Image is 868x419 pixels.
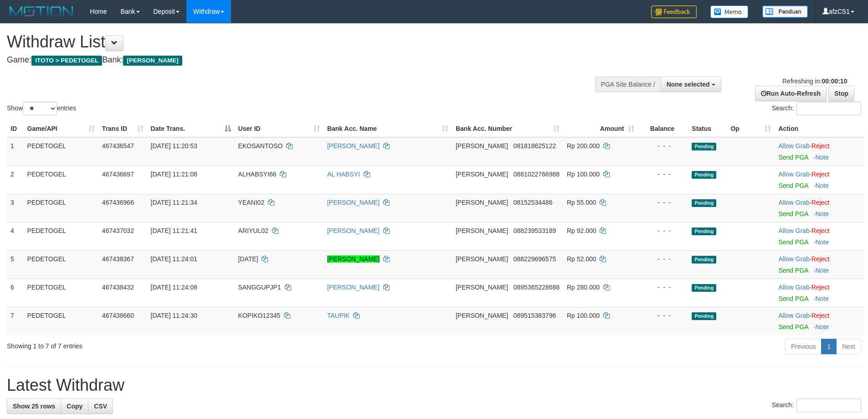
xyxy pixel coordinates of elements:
a: [PERSON_NAME] [327,255,380,263]
span: KOPIKO12345 [238,312,281,319]
span: ITOTO > PEDETOGEL [31,56,102,66]
span: [DATE] 11:21:34 [151,199,197,206]
a: Reject [812,284,830,291]
span: · [778,171,811,178]
a: Reject [812,312,830,319]
td: 6 [7,279,24,307]
span: · [778,199,811,206]
td: PEDETOGEL [24,307,98,335]
a: Note [815,267,829,274]
a: Send PGA [778,323,808,331]
th: User ID: activate to sort column ascending [235,120,324,137]
span: Copy [67,403,82,410]
span: Pending [692,256,716,264]
span: [PERSON_NAME] [456,171,508,178]
span: YEANI02 [238,199,265,206]
td: PEDETOGEL [24,250,98,279]
td: PEDETOGEL [24,166,98,194]
td: 2 [7,166,24,194]
span: [DATE] [238,255,258,263]
div: - - - [642,198,685,207]
img: Feedback.jpg [651,5,697,18]
td: · [775,222,864,250]
img: Button%20Memo.svg [710,5,749,18]
td: PEDETOGEL [24,279,98,307]
label: Show entries [7,102,76,115]
th: Trans ID: activate to sort column ascending [98,120,147,137]
td: · [775,250,864,279]
td: · [775,279,864,307]
td: · [775,166,864,194]
a: 1 [821,339,837,354]
span: SANGGUPJP1 [238,284,281,291]
a: TAUPIK [327,312,350,319]
td: · [775,137,864,166]
a: Show 25 rows [7,398,61,414]
span: Copy 08152534486 to clipboard [514,199,553,206]
span: Copy 0895365228688 to clipboard [514,284,560,291]
th: Date Trans.: activate to sort column descending [147,120,235,137]
th: ID [7,120,24,137]
span: 467438367 [102,255,134,263]
span: · [778,227,811,234]
a: Allow Grab [778,142,809,150]
div: - - - [642,283,685,292]
th: Balance [638,120,688,137]
th: Bank Acc. Name: activate to sort column ascending [324,120,452,137]
span: Copy 088229696575 to clipboard [514,255,556,263]
select: Showentries [23,102,57,115]
th: Action [775,120,864,137]
td: 7 [7,307,24,335]
td: 1 [7,137,24,166]
a: AL HABSYI [327,171,360,178]
span: CSV [94,403,107,410]
span: 467438660 [102,312,134,319]
a: Note [815,323,829,331]
span: [PERSON_NAME] [456,142,508,150]
span: Rp 100.000 [567,171,600,178]
button: None selected [661,77,721,92]
span: 467438432 [102,284,134,291]
th: Bank Acc. Number: activate to sort column ascending [452,120,563,137]
span: EKOSANTOSO [238,142,283,150]
a: Run Auto-Refresh [755,86,827,101]
span: Rp 52.000 [567,255,596,263]
a: Note [815,295,829,302]
a: CSV [88,398,113,414]
a: Previous [785,339,822,354]
span: · [778,255,811,263]
input: Search: [796,102,861,115]
span: · [778,312,811,319]
a: Reject [812,142,830,150]
div: PGA Site Balance / [595,77,661,92]
span: · [778,284,811,291]
a: Stop [828,86,854,101]
a: Send PGA [778,295,808,302]
a: Allow Grab [778,199,809,206]
a: Allow Grab [778,171,809,178]
a: [PERSON_NAME] [327,199,380,206]
td: · [775,194,864,222]
span: [DATE] 11:21:08 [151,171,197,178]
span: Rp 280.000 [567,284,600,291]
a: Allow Grab [778,312,809,319]
a: Reject [812,171,830,178]
a: Note [815,238,829,246]
td: PEDETOGEL [24,222,98,250]
label: Search: [772,102,861,115]
td: 5 [7,250,24,279]
a: [PERSON_NAME] [327,227,380,234]
span: [DATE] 11:20:53 [151,142,197,150]
td: 3 [7,194,24,222]
a: Note [815,154,829,161]
span: [PERSON_NAME] [456,284,508,291]
a: Note [815,210,829,217]
span: ALHABSYI66 [238,171,277,178]
th: Status [688,120,727,137]
div: - - - [642,170,685,179]
span: Pending [692,228,716,235]
h4: Game: Bank: [7,56,570,65]
label: Search: [772,398,861,412]
a: Allow Grab [778,227,809,234]
div: - - - [642,254,685,264]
